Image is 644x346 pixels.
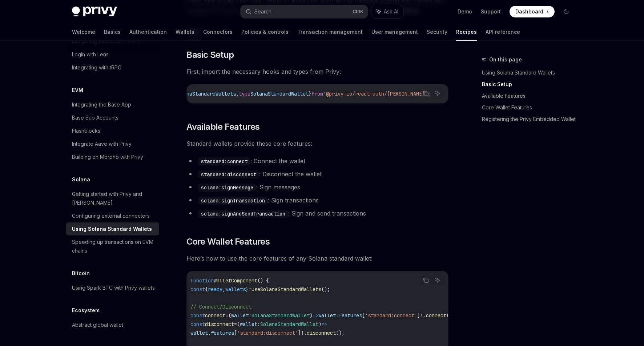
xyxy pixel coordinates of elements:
span: Ctrl K [353,9,363,15]
span: . [208,330,211,336]
span: On this page [489,55,522,64]
span: const [190,321,205,327]
a: Basic Setup [482,79,578,90]
a: User management [371,23,418,41]
button: Ask AI [433,275,442,285]
span: ) [310,312,313,319]
span: Available Features [186,121,259,133]
a: Integrate Aave with Privy [66,137,159,150]
a: Using Spark BTC with Privy wallets [66,281,159,294]
a: Integrating with tRPC [66,61,159,74]
h5: Ecosystem [72,306,100,315]
span: First, import the necessary hooks and types from Privy: [186,67,448,77]
a: Recipes [456,23,477,41]
a: Available Features [482,90,578,102]
span: } [309,90,311,97]
span: () { [257,277,269,284]
span: SolanaStandardWallet [260,321,318,327]
a: Wallets [176,23,194,41]
div: Abstract global wallet [72,321,123,329]
a: API reference [486,23,520,41]
div: Using Solana Standard Wallets [72,225,152,233]
span: ! [301,330,304,336]
div: Login with Lens [72,50,109,59]
span: const [190,286,205,293]
a: Transaction management [297,23,363,41]
code: solana:signMessage [198,184,256,192]
code: solana:signAndSendTransaction [198,210,288,218]
span: Ask AI [384,8,398,15]
h5: EVM [72,86,83,94]
h5: Bitcoin [72,269,90,278]
span: => [321,321,327,327]
div: Integrating with tRPC [72,63,121,72]
span: ready [208,286,222,293]
span: useSolanaStandardWallets [166,90,236,97]
span: . [304,330,307,336]
span: from [311,90,323,97]
span: ( [228,312,231,319]
span: wallet [231,312,249,319]
span: . [336,312,339,319]
span: WalletComponent [214,277,257,284]
span: // Connect/Disconnect [190,303,251,310]
li: : Sign and send transactions [186,208,448,218]
div: Getting started with Privy and [PERSON_NAME] [72,190,155,207]
a: Security [427,23,447,41]
code: standard:disconnect [198,170,259,178]
span: '@privy-io/react-auth/[PERSON_NAME]' [323,90,428,97]
span: type [239,90,250,97]
span: wallets [225,286,246,293]
span: (); [321,286,330,293]
div: Building on Morpho with Privy [72,153,143,161]
span: Here’s how to use the core features of any Solana standard wallet: [186,253,448,263]
span: connect [205,312,225,319]
code: solana:signTransaction [198,197,268,205]
a: Base Sub Accounts [66,111,159,124]
span: (); [446,312,455,319]
span: wallet [190,330,208,336]
span: ! [420,312,423,319]
span: ) [318,321,321,327]
span: . [423,312,426,319]
li: : Disconnect the wallet [186,169,448,179]
div: Integrate Aave with Privy [72,140,132,148]
a: Flashblocks [66,124,159,137]
span: ( [237,321,240,327]
span: function [190,277,214,284]
a: Dashboard [510,6,555,17]
span: 'standard:disconnect' [237,330,298,336]
a: Speeding up transactions on EVM chains [66,236,159,257]
span: , [236,90,239,97]
a: Building on Morpho with Privy [66,150,159,164]
span: wallet [240,321,257,327]
a: Using Solana Standard Wallets [66,222,159,236]
span: : [249,312,251,319]
code: standard:connect [198,157,250,165]
span: Basic Setup [186,49,234,61]
span: Dashboard [515,8,543,15]
span: => [313,312,318,319]
span: Core Wallet Features [186,236,270,248]
a: Support [481,8,501,15]
span: wallet [318,312,336,319]
button: Copy the contents from the code block [421,275,431,285]
span: , [222,286,225,293]
a: Basics [104,23,121,41]
div: Configuring external connectors [72,212,150,220]
span: } [246,286,249,293]
button: Ask AI [371,5,403,18]
span: features [339,312,362,319]
button: Toggle dark mode [560,6,572,17]
a: Getting started with Privy and [PERSON_NAME] [66,188,159,209]
a: Abstract global wallet [66,318,159,331]
a: Using Solana Standard Wallets [482,67,578,79]
span: connect [426,312,446,319]
span: 'standard:connect' [365,312,417,319]
span: SolanaStandardWallet [251,312,310,319]
span: Standard wallets provide these core features: [186,138,448,149]
div: Flashblocks [72,126,100,135]
span: ] [417,312,420,319]
li: : Connect the wallet [186,156,448,166]
div: Search... [254,7,275,16]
